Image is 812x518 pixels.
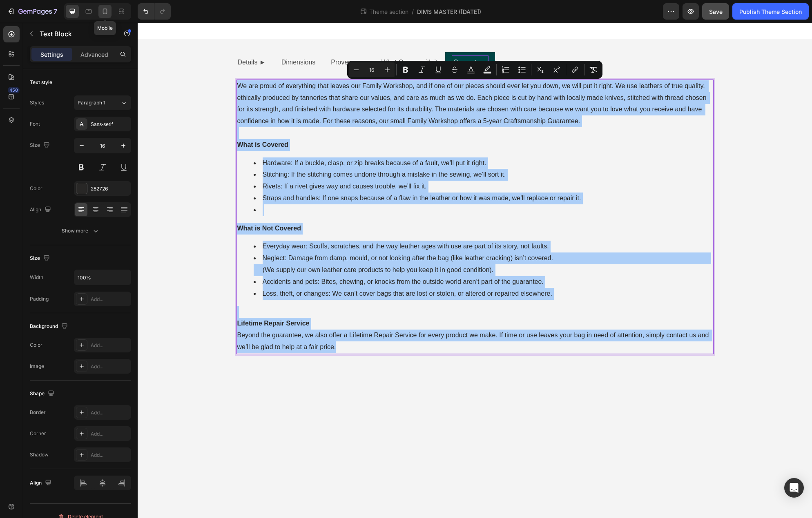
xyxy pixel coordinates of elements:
[116,135,575,146] li: Hardware: If a buckle, clasp, or zip breaks because of a fault, we’ll put it right.
[91,409,129,416] div: Add...
[8,87,20,93] div: 450
[784,478,804,498] div: Open Intercom Messenger
[91,121,129,128] div: Sans-serif
[30,140,51,151] div: Size
[368,7,410,16] span: Theme section
[100,297,172,304] strong: Lifetime Repair Service
[30,321,69,332] div: Background
[412,7,414,16] span: /
[702,3,729,20] button: Save
[192,33,229,47] div: Rich Text Editor. Editing area: main
[739,7,802,16] div: Publish Theme Section
[143,33,179,47] div: Rich Text Editor. Editing area: main
[100,58,575,104] p: We are proud of everything that leaves our Family Workshop, and if one of our pieces should ever ...
[116,253,575,265] li: Accidents and pets: Bites, chewing, or knocks from the outside world aren’t part of the guarantee.
[40,50,63,59] p: Settings
[30,363,44,370] div: Image
[91,342,129,349] div: Add...
[91,296,129,303] div: Add...
[30,409,46,416] div: Border
[30,430,46,437] div: Corner
[30,451,49,458] div: Shadow
[91,363,129,370] div: Add...
[116,218,575,230] li: Everyday wear: Scuffs, scratches, and the way leather ages with use are part of its story, not fa...
[244,34,300,46] p: What Comes with it
[100,202,163,209] strong: What is Not Covered
[91,430,129,438] div: Add...
[709,8,723,15] span: Save
[91,185,129,193] div: 282726
[315,34,350,46] p: Guarantees
[99,57,576,331] div: Rich Text Editor. Editing area: main
[30,478,53,489] div: Align
[243,33,301,47] div: Rich Text Editor. Editing area: main
[74,270,131,285] input: Auto
[732,3,809,20] button: Publish Theme Section
[100,295,575,330] p: Beyond the guarantee, we also offer a Lifetime Repair Service for every product we make. If time ...
[193,34,228,46] p: Provenance
[91,452,129,459] div: Add...
[80,50,108,59] p: Advanced
[62,227,100,235] div: Show more
[116,146,575,158] li: Stitching: If the stitching comes undone through a mistake in the sewing, we’ll sort it.
[100,118,151,125] strong: What is Covered
[314,33,351,47] div: Rich Text Editor. Editing area: main
[30,274,43,281] div: Width
[30,120,40,128] div: Font
[347,61,602,79] div: Editor contextual toolbar
[3,3,61,20] button: 7
[54,7,57,16] p: 7
[116,230,575,253] li: Neglect: Damage from damp, mould, or not looking after the bag (like leather cracking) isn’t cove...
[30,79,52,86] div: Text style
[30,185,42,192] div: Color
[30,295,49,303] div: Padding
[116,170,575,182] li: Straps and handles: If one snaps because of a flaw in the leather or how it was made, we’ll repla...
[30,388,56,399] div: Shape
[138,23,812,518] iframe: Design area
[30,204,53,215] div: Align
[138,3,171,20] div: Undo/Redo
[78,99,105,106] span: Paragraph 1
[30,99,44,106] div: Styles
[74,95,131,110] button: Paragraph 1
[116,158,575,170] li: Rivets: If a rivet gives way and causes trouble, we’ll fix it.
[40,29,109,39] p: Text Block
[417,7,481,16] span: DIMS MASTER ([DATE])
[30,253,51,264] div: Size
[30,224,131,238] button: Show more
[144,34,178,46] p: Dimensions
[116,265,575,277] li: Loss, theft, or changes: We can’t cover bags that are lost or stolen, or altered or repaired else...
[30,341,42,349] div: Color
